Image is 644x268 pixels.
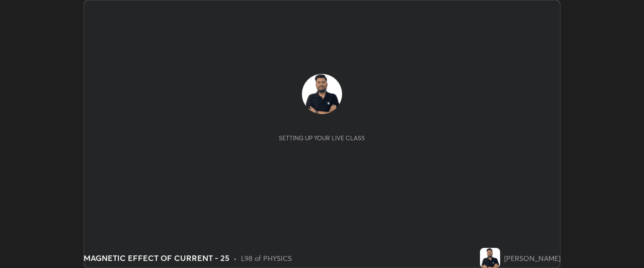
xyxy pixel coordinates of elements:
div: Setting up your live class [279,134,365,142]
img: 8782f5c7b807477aad494b3bf83ebe7f.png [480,248,500,268]
div: [PERSON_NAME] [504,253,560,263]
img: 8782f5c7b807477aad494b3bf83ebe7f.png [302,74,342,114]
div: MAGNETIC EFFECT OF CURRENT - 25 [84,252,229,264]
div: L98 of PHYSICS [241,253,292,263]
div: • [233,253,237,263]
